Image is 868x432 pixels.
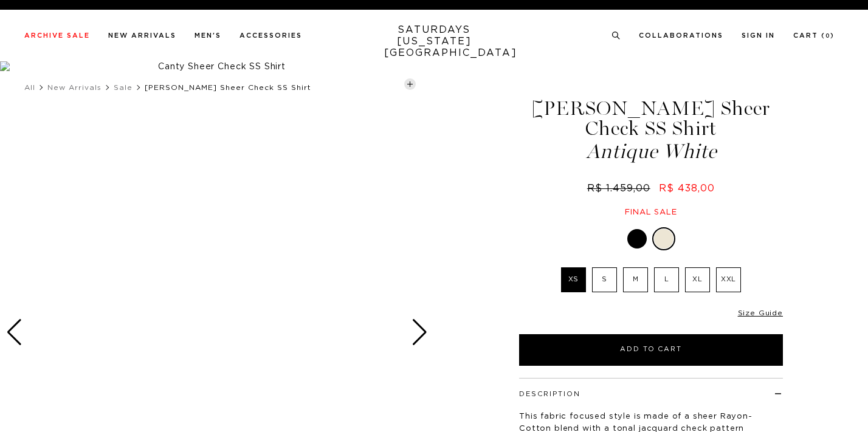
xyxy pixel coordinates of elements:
label: XS [561,267,586,292]
label: L [654,267,679,292]
label: XXL [716,267,741,292]
label: XL [685,267,710,292]
label: M [623,267,648,292]
div: Final sale [517,207,785,218]
small: 0 [825,33,830,39]
label: S [592,267,617,292]
a: Archive Sale [24,32,90,39]
a: Sale [114,84,133,91]
div: Next slide [412,319,428,346]
a: Accessories [239,32,302,39]
div: Previous slide [6,319,22,346]
a: SATURDAYS[US_STATE][GEOGRAPHIC_DATA] [384,24,484,59]
a: Size Guide [738,309,783,317]
span: R$ 438,00 [659,183,715,193]
span: [PERSON_NAME] Sheer Check SS Shirt [145,84,311,91]
a: All [24,84,35,91]
button: Add to Cart [519,334,783,366]
a: New Arrivals [47,84,102,91]
del: R$ 1.459,00 [587,183,655,193]
a: Men's [195,32,221,39]
span: Antique White [517,142,785,162]
button: Description [519,391,580,397]
a: New Arrivals [108,32,176,39]
a: Cart (0) [793,32,835,39]
h1: [PERSON_NAME] Sheer Check SS Shirt [517,98,785,162]
a: Collaborations [639,32,723,39]
a: Sign In [742,32,775,39]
